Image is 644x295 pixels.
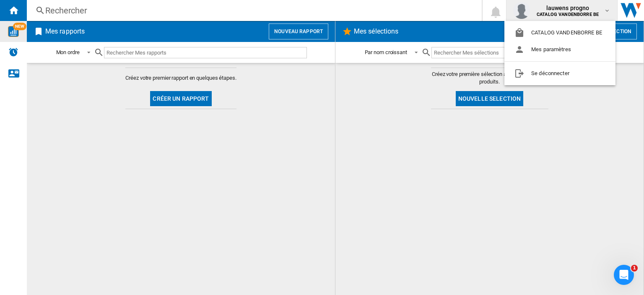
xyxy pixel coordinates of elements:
[504,41,615,58] button: Mes paramètres
[631,265,638,272] span: 1
[614,265,634,285] iframe: Intercom live chat
[504,65,615,82] button: Se déconnecter
[504,24,615,41] button: CATALOG VANDENBORRE BE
